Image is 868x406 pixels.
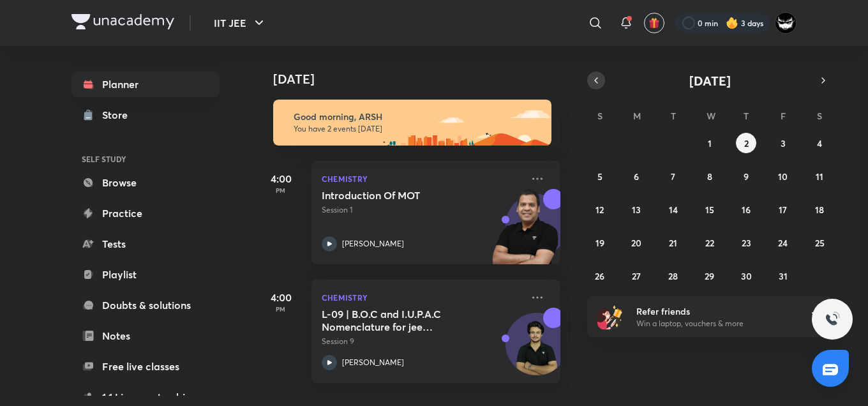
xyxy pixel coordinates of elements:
[632,204,641,216] abbr: October 13, 2025
[815,204,824,216] abbr: October 18, 2025
[71,148,220,170] h6: SELF STUDY
[71,14,174,29] img: Company Logo
[626,166,647,186] button: October 6, 2025
[626,199,647,220] button: October 13, 2025
[71,354,220,379] a: Free live classes
[700,133,720,153] button: October 1, 2025
[71,71,220,97] a: Planner
[778,170,788,183] abbr: October 10, 2025
[633,110,641,122] abbr: Monday
[590,166,610,186] button: October 5, 2025
[707,170,712,183] abbr: October 8, 2025
[590,266,610,286] button: October 26, 2025
[322,171,522,186] p: Chemistry
[322,290,522,305] p: Chemistry
[809,232,830,253] button: October 25, 2025
[669,237,677,249] abbr: October 21, 2025
[809,199,830,220] button: October 18, 2025
[597,110,602,122] abbr: Sunday
[590,232,610,253] button: October 19, 2025
[705,237,714,249] abbr: October 22, 2025
[626,266,647,286] button: October 27, 2025
[632,270,641,282] abbr: October 27, 2025
[825,312,840,327] img: ttu
[778,237,788,249] abbr: October 24, 2025
[773,199,793,220] button: October 17, 2025
[736,166,756,186] button: October 9, 2025
[816,170,823,183] abbr: October 11, 2025
[700,166,720,186] button: October 8, 2025
[700,199,720,220] button: October 15, 2025
[631,237,641,249] abbr: October 20, 2025
[255,186,306,194] p: PM
[736,266,756,286] button: October 30, 2025
[663,199,684,220] button: October 14, 2025
[671,110,676,122] abbr: Tuesday
[506,320,567,381] img: Avatar
[273,71,573,87] h4: [DATE]
[71,323,220,349] a: Notes
[663,166,684,186] button: October 7, 2025
[255,305,306,313] p: PM
[273,100,551,146] img: morning
[206,10,274,36] button: IIT JEE
[590,199,610,220] button: October 12, 2025
[605,71,814,89] button: [DATE]
[294,124,540,134] p: You have 2 events [DATE]
[71,231,220,257] a: Tests
[71,200,220,226] a: Practice
[744,110,749,122] abbr: Thursday
[71,102,220,128] a: Store
[742,204,751,216] abbr: October 16, 2025
[322,308,481,333] h5: L-09 | B.O.C and I.U.P.A.C Nomenclature for jee Advanced 2027
[668,270,678,282] abbr: October 28, 2025
[689,72,731,89] span: [DATE]
[626,232,647,253] button: October 20, 2025
[342,357,404,368] p: [PERSON_NAME]
[775,12,797,34] img: ARSH Khan
[597,304,623,329] img: referral
[700,266,720,286] button: October 29, 2025
[595,237,604,249] abbr: October 19, 2025
[102,107,135,123] div: Store
[736,199,756,220] button: October 16, 2025
[809,133,830,153] button: October 4, 2025
[294,111,540,123] h6: Good morning, ARSH
[671,170,675,183] abbr: October 7, 2025
[817,110,822,122] abbr: Saturday
[781,137,786,149] abbr: October 3, 2025
[726,17,738,29] img: streak
[742,237,751,249] abbr: October 23, 2025
[342,238,404,250] p: [PERSON_NAME]
[648,17,660,29] img: avatar
[744,137,749,149] abbr: October 2, 2025
[744,170,749,183] abbr: October 9, 2025
[595,270,604,282] abbr: October 26, 2025
[705,204,714,216] abbr: October 15, 2025
[708,137,712,149] abbr: October 1, 2025
[773,266,793,286] button: October 31, 2025
[736,133,756,153] button: October 2, 2025
[815,237,825,249] abbr: October 25, 2025
[322,189,481,202] h5: Introduction Of MOT
[773,133,793,153] button: October 3, 2025
[707,110,715,122] abbr: Wednesday
[736,232,756,253] button: October 23, 2025
[71,14,174,33] a: Company Logo
[779,204,787,216] abbr: October 17, 2025
[773,166,793,186] button: October 10, 2025
[779,270,788,282] abbr: October 31, 2025
[644,13,664,33] button: avatar
[322,336,522,347] p: Session 9
[700,232,720,253] button: October 22, 2025
[636,318,793,329] p: Win a laptop, vouchers & more
[705,270,714,282] abbr: October 29, 2025
[809,166,830,186] button: October 11, 2025
[322,204,522,216] p: Session 1
[71,262,220,287] a: Playlist
[636,304,793,318] h6: Refer friends
[490,189,560,277] img: unacademy
[71,170,220,195] a: Browse
[597,170,602,183] abbr: October 5, 2025
[71,292,220,318] a: Doubts & solutions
